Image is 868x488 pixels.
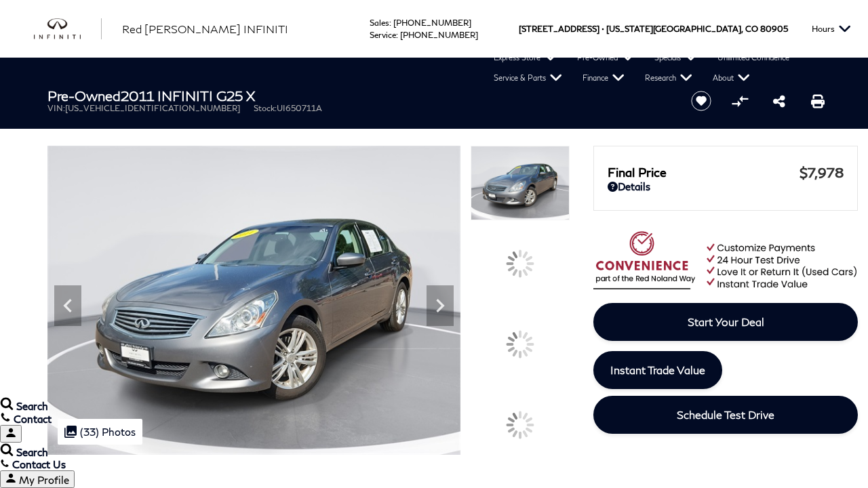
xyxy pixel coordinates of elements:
[703,68,760,88] a: About
[707,47,800,68] a: Unlimited Confidence
[370,18,389,28] span: Sales
[608,165,800,180] span: Final Price
[484,47,567,68] a: Express Store
[811,93,825,109] a: Print this Pre-Owned 2011 INFINITI G25 X
[484,68,572,88] a: Service & Parts
[635,68,703,88] a: Research
[608,180,844,192] a: Details
[47,103,65,113] span: VIN:
[16,446,48,458] span: Search
[12,458,66,470] span: Contact Us
[14,413,52,425] span: Contact
[773,93,785,109] a: Share this Pre-Owned 2011 INFINITI G25 X
[14,47,868,88] nav: Main Navigation
[400,30,478,40] a: [PHONE_NUMBER]
[396,30,398,40] span: :
[471,146,570,220] img: Used 2011 Graphite Shadow INFINITI X image 1
[519,24,788,34] a: [STREET_ADDRESS] • [US_STATE][GEOGRAPHIC_DATA], CO 80905
[800,164,844,180] span: $7,978
[686,90,716,112] button: Save vehicle
[608,164,844,180] a: Final Price $7,978
[254,103,277,113] span: Stock:
[47,87,121,104] strong: Pre-Owned
[370,30,396,40] span: Service
[572,68,635,88] a: Finance
[122,21,288,37] a: Red [PERSON_NAME] INFINITI
[730,91,750,111] button: Compare vehicle
[34,18,102,40] img: INFINITI
[47,146,460,455] img: Used 2011 Graphite Shadow INFINITI X image 1
[47,88,668,103] h1: 2011 INFINITI G25 X
[567,47,644,68] a: Pre-Owned
[277,103,322,113] span: UI650711A
[16,400,48,412] span: Search
[65,103,240,113] span: [US_VEHICLE_IDENTIFICATION_NUMBER]
[644,47,707,68] a: Specials
[593,351,722,389] a: Instant Trade Value
[34,18,102,40] a: infiniti
[389,18,391,28] span: :
[688,315,764,328] span: Start Your Deal
[122,22,288,35] span: Red [PERSON_NAME] INFINITI
[610,363,705,376] span: Instant Trade Value
[593,303,858,341] a: Start Your Deal
[19,474,69,486] span: My Profile
[393,18,471,28] a: [PHONE_NUMBER]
